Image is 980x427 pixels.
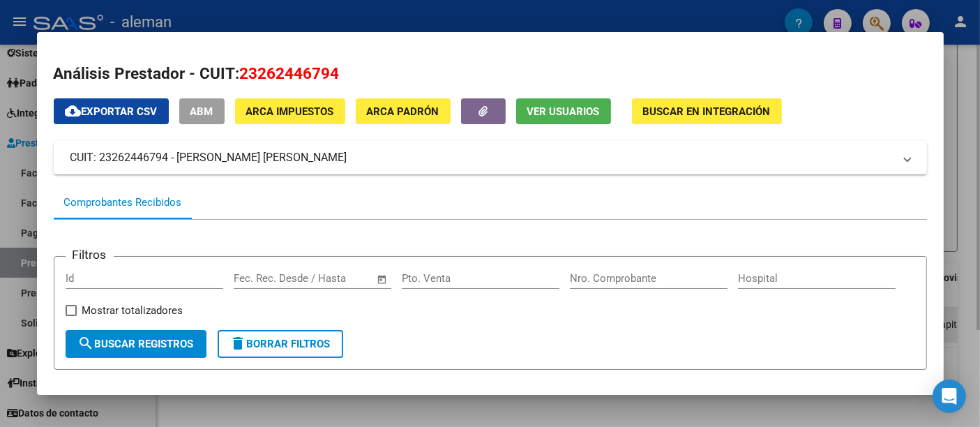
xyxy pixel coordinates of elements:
div: Open Intercom Messenger [933,380,966,413]
mat-panel-title: CUIT: 23262446794 - [PERSON_NAME] [PERSON_NAME] [70,149,894,166]
button: Buscar en Integración [632,98,782,124]
span: Borrar Filtros [230,338,331,350]
span: Ver Usuarios [527,105,600,118]
button: ARCA Padrón [356,98,451,124]
input: End date [292,272,359,285]
button: Borrar Filtros [218,330,343,358]
button: Exportar CSV [54,98,169,124]
input: Start date [234,272,279,285]
span: ARCA Impuestos [246,105,334,118]
span: ARCA Padrón [367,105,439,118]
h2: Análisis Prestador - CUIT: [54,62,927,86]
span: Buscar en Integración [643,105,771,118]
button: Buscar Registros [66,330,206,358]
mat-icon: delete [230,335,247,352]
button: ARCA Impuestos [235,98,345,124]
span: Mostrar totalizadores [82,302,183,319]
span: Exportar CSV [65,105,158,118]
button: Ver Usuarios [516,98,611,124]
button: Open calendar [374,271,390,287]
mat-icon: cloud_download [65,103,82,119]
span: Buscar Registros [78,338,194,350]
mat-icon: search [78,335,95,352]
span: ABM [190,105,213,118]
mat-expansion-panel-header: CUIT: 23262446794 - [PERSON_NAME] [PERSON_NAME] [54,141,927,174]
button: ABM [179,98,225,124]
h3: Filtros [66,246,114,264]
div: Comprobantes Recibidos [64,195,182,211]
span: 23262446794 [240,64,340,82]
